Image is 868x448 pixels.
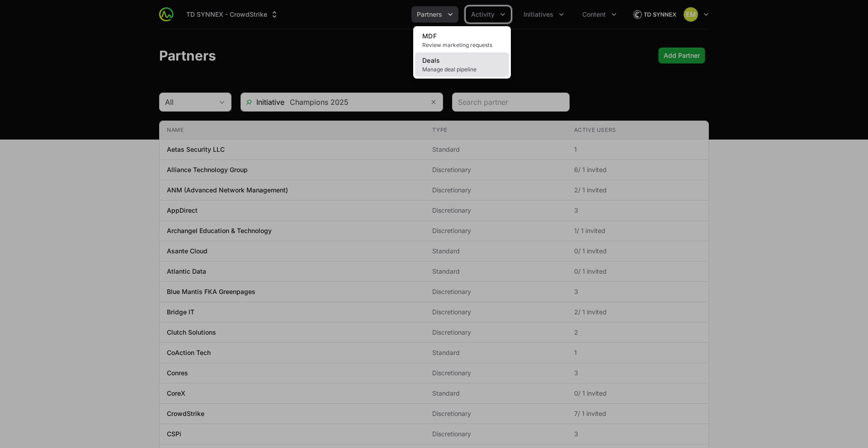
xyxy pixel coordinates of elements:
[415,52,509,77] a: DealsManage deal pipeline
[466,6,511,23] div: Activity menu
[422,66,502,73] span: Manage deal pipeline
[174,6,622,23] div: Main navigation
[422,32,437,40] span: MDF
[422,56,440,64] span: Deals
[422,42,502,49] span: Review marketing requests
[415,28,509,52] a: MDFReview marketing requests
